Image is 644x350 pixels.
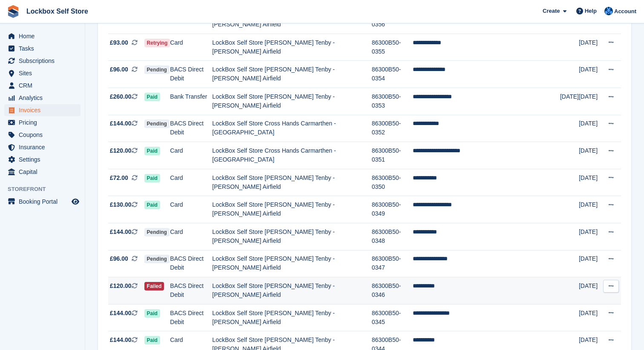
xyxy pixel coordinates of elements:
td: [DATE] [579,34,603,61]
span: Pending [144,65,170,74]
span: Booking Portal [19,196,70,208]
span: Pending [144,255,170,263]
td: Bank Transfer [170,88,212,115]
td: 86300B50-0349 [372,196,413,223]
td: 86300B50-0354 [372,61,413,88]
a: menu [4,196,80,208]
a: menu [4,129,80,141]
td: LockBox Self Store [PERSON_NAME] Tenby - [PERSON_NAME] Airfield [212,304,371,331]
span: £96.00 [110,65,128,74]
td: LockBox Self Store Cross Hands Carmarthen - [GEOGRAPHIC_DATA] [212,115,371,142]
a: menu [4,30,80,42]
td: BACS Direct Debit [170,250,212,277]
td: 86300B50-0353 [372,88,413,115]
td: LockBox Self Store [PERSON_NAME] Tenby - [PERSON_NAME] Airfield [212,88,371,115]
span: Sites [19,67,70,79]
span: Paid [144,309,160,318]
td: [DATE] [560,88,579,115]
td: LockBox Self Store [PERSON_NAME] Tenby - [PERSON_NAME] Airfield [212,277,371,304]
td: [DATE] [579,250,603,277]
span: Account [614,7,636,16]
span: Storefront [8,185,85,193]
td: [DATE] [579,142,603,169]
span: Subscriptions [19,55,70,67]
td: 86300B50-0347 [372,250,413,277]
span: Paid [144,93,160,101]
td: BACS Direct Debit [170,115,212,142]
td: Card [170,169,212,196]
td: LockBox Self Store [PERSON_NAME] Tenby - [PERSON_NAME] Airfield [212,169,371,196]
td: 86300B50-0351 [372,142,413,169]
td: Card [170,142,212,169]
td: 86300B50-0346 [372,277,413,304]
a: menu [4,141,80,153]
span: Tasks [19,43,70,54]
td: [DATE] [579,277,603,304]
td: BACS Direct Debit [170,277,212,304]
img: Naomi Davies [604,7,613,15]
a: menu [4,117,80,128]
span: Capital [19,166,70,178]
td: BACS Direct Debit [170,61,212,88]
td: LockBox Self Store Cross Hands Carmarthen - [GEOGRAPHIC_DATA] [212,142,371,169]
span: Paid [144,147,160,155]
td: [DATE] [579,115,603,142]
span: Settings [19,154,70,165]
a: Preview store [70,196,80,207]
td: 86300B50-0345 [372,304,413,331]
td: [DATE] [579,223,603,250]
a: menu [4,92,80,104]
span: £130.00 [110,200,132,209]
span: Paid [144,174,160,182]
td: LockBox Self Store [PERSON_NAME] Tenby - [PERSON_NAME] Airfield [212,61,371,88]
a: menu [4,154,80,165]
img: stora-icon-8386f47178a22dfd0bd8f6a31ec36ba5ce8667c1dd55bd0f319d3a0aa187defe.svg [7,5,20,18]
span: Paid [144,336,160,344]
span: £144.00 [110,119,132,128]
a: menu [4,43,80,54]
span: Analytics [19,92,70,104]
td: BACS Direct Debit [170,304,212,331]
span: Insurance [19,141,70,153]
td: [DATE] [579,196,603,223]
td: LockBox Self Store [PERSON_NAME] Tenby - [PERSON_NAME] Airfield [212,223,371,250]
span: Create [543,7,560,15]
td: [DATE] [579,61,603,88]
span: Failed [144,282,164,290]
td: Card [170,196,212,223]
td: 86300B50-0352 [372,115,413,142]
td: 86300B50-0348 [372,223,413,250]
a: menu [4,80,80,91]
span: Coupons [19,129,70,141]
span: £120.00 [110,146,132,155]
span: £72.00 [110,174,128,182]
span: Paid [144,201,160,209]
td: Card [170,223,212,250]
span: £93.00 [110,38,128,47]
span: Home [19,30,70,42]
td: Card [170,34,212,61]
span: £96.00 [110,254,128,263]
a: menu [4,67,80,79]
td: [DATE] [579,88,603,115]
span: £144.00 [110,336,132,344]
span: £144.00 [110,309,132,318]
span: Invoices [19,104,70,116]
td: 86300B50-0355 [372,34,413,61]
span: CRM [19,80,70,91]
td: LockBox Self Store [PERSON_NAME] Tenby - [PERSON_NAME] Airfield [212,196,371,223]
span: £260.00 [110,92,132,101]
span: Pricing [19,117,70,128]
a: Lockbox Self Store [23,4,92,18]
a: menu [4,55,80,67]
span: £120.00 [110,282,132,290]
span: Help [585,7,597,15]
a: menu [4,166,80,178]
td: [DATE] [579,169,603,196]
span: £144.00 [110,228,132,236]
span: Retrying [144,39,170,47]
span: Pending [144,228,170,236]
td: [DATE] [579,304,603,331]
td: 86300B50-0350 [372,169,413,196]
a: menu [4,104,80,116]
